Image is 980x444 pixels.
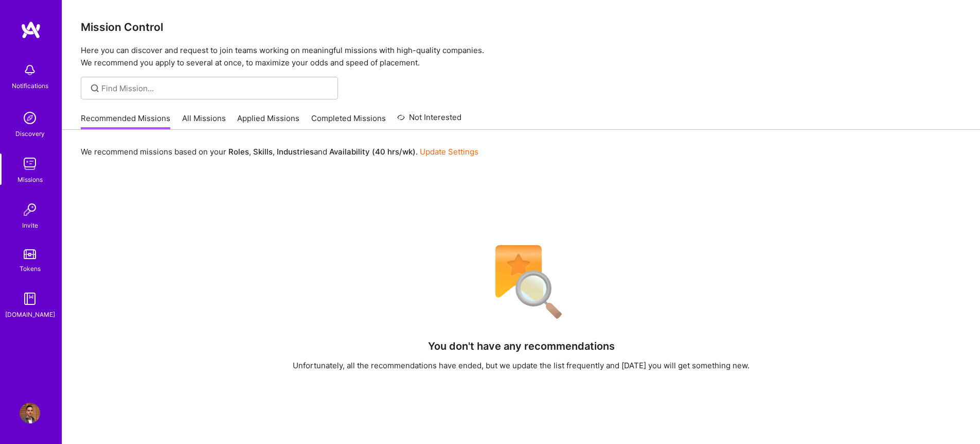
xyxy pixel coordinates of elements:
b: Roles [228,147,249,157]
a: Recommended Missions [81,113,170,130]
div: Missions [17,174,43,185]
img: bell [20,60,40,80]
img: User Avatar [20,403,40,423]
p: Here you can discover and request to join teams working on meaningful missions with high-quality ... [81,44,961,69]
img: guide book [20,288,40,309]
div: Discovery [15,128,45,139]
img: Invite [20,199,40,220]
img: tokens [24,249,36,259]
div: Invite [22,220,38,231]
a: Update Settings [420,147,478,157]
div: [DOMAIN_NAME] [5,309,55,320]
img: logo [21,21,41,39]
i: icon SearchGrey [89,82,101,94]
img: No Results [477,238,565,326]
p: We recommend missions based on your , , and . [81,146,478,157]
img: teamwork [20,153,40,174]
a: All Missions [182,113,226,130]
a: Applied Missions [237,113,299,130]
a: Not Interested [397,111,461,130]
a: Completed Missions [311,113,386,130]
div: Tokens [20,263,41,274]
b: Availability (40 hrs/wk) [329,147,416,157]
div: Notifications [12,80,48,91]
a: User Avatar [17,403,43,423]
div: Unfortunately, all the recommendations have ended, but we update the list frequently and [DATE] y... [293,360,750,371]
b: Skills [253,147,273,157]
b: Industries [277,147,314,157]
input: Find Mission... [101,83,330,94]
h3: Mission Control [81,21,961,33]
img: discovery [20,108,40,128]
h4: You don't have any recommendations [428,340,615,352]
